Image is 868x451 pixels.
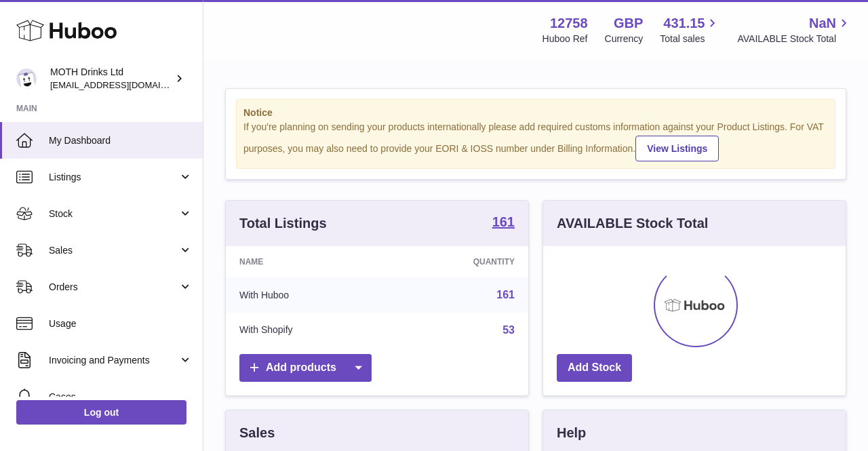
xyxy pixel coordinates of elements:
h3: Help [557,424,586,442]
a: View Listings [635,136,719,161]
a: 161 [496,289,515,300]
span: AVAILABLE Stock Total [737,33,852,45]
a: 431.15 Total sales [660,14,720,45]
a: 161 [492,215,515,231]
img: orders@mothdrinks.com [16,68,37,89]
span: NaN [809,14,836,33]
span: Total sales [660,33,720,45]
span: Cases [49,391,193,404]
span: Usage [49,317,193,330]
span: [EMAIL_ADDRESS][DOMAIN_NAME] [50,79,199,90]
div: Currency [605,33,644,45]
strong: 161 [492,215,515,229]
span: My Dashboard [49,134,193,147]
strong: 12758 [550,14,588,33]
a: 53 [502,324,515,336]
td: With Huboo [226,277,389,313]
span: Orders [49,281,178,294]
div: If you're planning on sending your products internationally please add required customs informati... [243,121,828,161]
span: 431.15 [663,14,705,33]
div: Huboo Ref [542,33,588,45]
th: Name [226,246,389,277]
td: With Shopify [226,313,389,348]
span: Listings [49,171,178,184]
h3: Total Listings [239,214,327,233]
h3: AVAILABLE Stock Total [557,214,708,233]
a: NaN AVAILABLE Stock Total [737,14,852,45]
h3: Sales [239,424,275,442]
div: MOTH Drinks Ltd [50,66,172,92]
a: Log out [16,400,186,425]
a: Add Stock [557,354,632,382]
span: Invoicing and Payments [49,354,178,367]
span: Stock [49,208,178,220]
th: Quantity [389,246,528,277]
strong: Notice [243,106,828,119]
a: Add products [239,354,372,382]
strong: GBP [614,14,643,33]
span: Sales [49,244,178,257]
